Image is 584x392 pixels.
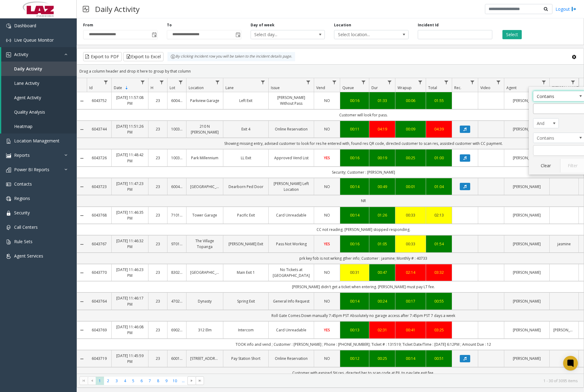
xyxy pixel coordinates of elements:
[318,184,336,190] a: NO
[115,95,144,106] a: [DATE] 11:57:08 PM
[189,85,204,90] span: Location
[227,212,265,218] a: Pacific Exit
[272,327,310,333] a: Card Unreadable
[508,155,546,161] a: [PERSON_NAME]
[272,267,310,278] a: No Tickets at [GEOGRAPHIC_DATA]
[190,212,219,218] a: Tower Garage
[90,327,108,333] a: 6043769
[152,126,163,132] a: 23
[190,184,219,190] a: [GEOGRAPHIC_DATA]
[344,98,365,104] a: 00:16
[399,98,422,104] div: 00:06
[324,213,330,218] span: NO
[83,2,89,17] img: pageIcon
[14,66,42,72] span: Daily Activity
[373,327,391,333] a: 02:31
[468,78,477,86] a: Rec. Filter Menu
[430,298,448,304] div: 00:55
[90,298,108,304] a: 6043764
[77,270,87,275] a: Collapse Details
[373,155,391,161] a: 00:19
[430,241,448,247] div: 01:54
[442,78,451,86] a: Total Filter Menu
[90,212,108,218] a: 6043768
[1,90,77,105] a: Agent Activity
[121,377,129,385] span: Page 4
[318,298,336,304] a: NO
[115,209,144,221] a: [DATE] 11:46:35 PM
[6,38,11,43] img: 'icon'
[115,324,144,336] a: [DATE] 11:46:08 PM
[508,184,546,190] a: [PERSON_NAME]
[272,126,310,132] a: Online Reservation
[344,327,365,333] div: 00:13
[344,212,365,218] a: 00:14
[399,356,422,361] a: 00:14
[6,196,11,201] img: 'icon'
[6,139,11,144] img: 'icon'
[508,98,546,104] a: [PERSON_NAME]
[373,356,391,361] a: 00:25
[139,78,147,86] a: Date Filter Menu
[330,78,339,86] a: Vend Filter Menu
[508,126,546,132] a: [PERSON_NAME]
[344,269,365,275] div: 00:31
[272,298,310,304] a: General Info Request
[533,159,558,172] button: Clear
[324,299,330,304] span: NO
[227,184,265,190] a: Dearborn Ped Door
[508,269,546,275] a: [PERSON_NAME]
[430,126,448,132] div: 04:39
[502,30,522,39] button: Select
[227,155,265,161] a: LL Exit
[171,184,182,190] a: 600405
[171,54,175,59] img: infoIcon.svg
[334,30,394,39] span: Select location...
[318,155,336,161] a: YES
[146,377,154,385] span: Page 7
[123,52,163,61] button: Export to Excel
[14,80,39,86] span: Lane Activity
[540,78,548,86] a: Agent Filter Menu
[430,98,448,104] div: 01:55
[171,269,182,275] a: 830202
[430,356,448,361] a: 00:51
[359,78,368,86] a: Queue Filter Menu
[227,298,265,304] a: Spring Exit
[213,78,222,86] a: Location Filter Menu
[344,298,365,304] a: 00:14
[6,168,11,172] img: 'icon'
[416,78,425,86] a: Wrapup Filter Menu
[14,123,33,129] span: Heatmap
[115,267,144,278] a: [DATE] 11:46:23 PM
[190,155,219,161] a: Park Millennium
[344,184,365,190] a: 00:14
[190,327,219,333] a: 312 Elm
[318,126,336,132] a: NO
[430,327,448,333] div: 03:25
[272,181,310,192] a: [PERSON_NAME] Left Location
[92,2,143,17] h3: Daily Activity
[14,51,28,57] span: Activity
[171,298,182,304] a: 470231
[227,241,265,247] a: [PERSON_NAME] Exit
[104,377,112,385] span: Page 2
[430,155,448,161] a: 01:00
[553,327,575,333] a: [PERSON_NAME]
[399,126,422,132] div: 00:09
[304,78,313,86] a: Issue Filter Menu
[90,98,108,104] a: 6043752
[324,241,330,247] span: YES
[6,52,11,57] img: 'icon'
[167,22,172,28] label: To
[373,212,391,218] div: 01:26
[190,123,219,135] a: 210 N [PERSON_NAME]
[14,152,30,158] span: Reports
[152,356,163,361] a: 23
[77,356,87,361] a: Collapse Details
[115,295,144,307] a: [DATE] 11:46:17 PM
[344,241,365,247] div: 00:16
[77,184,87,189] a: Collapse Details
